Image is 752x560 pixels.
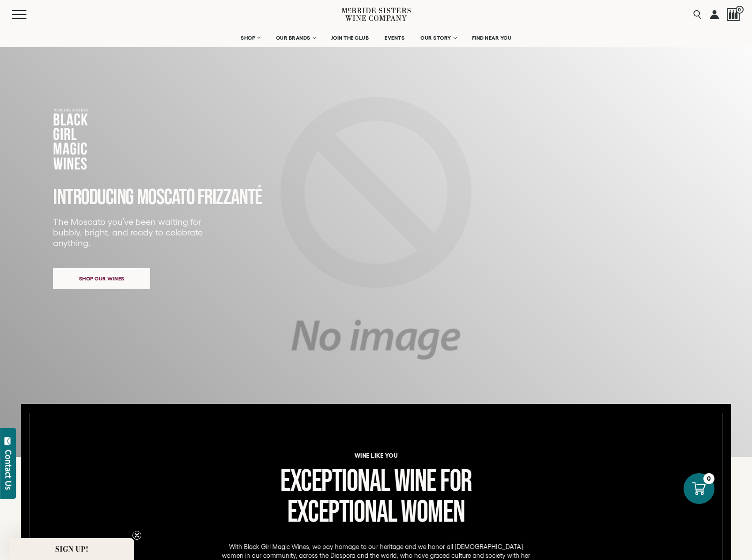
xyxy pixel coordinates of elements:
a: EVENTS [379,29,410,47]
div: SIGN UP!Close teaser [9,538,134,560]
span: OUR STORY [420,35,451,41]
a: OUR BRANDS [270,29,321,47]
a: Shop our wines [53,268,150,289]
span: Shop our wines [64,270,140,287]
button: Mobile Menu Trigger [12,10,44,19]
span: MOSCATO [137,184,195,211]
span: Women [401,494,465,531]
span: SIGN UP! [55,544,88,554]
span: Wine [394,463,436,500]
span: Exceptional [280,463,390,500]
a: FIND NEAR YOU [466,29,518,47]
div: Contact Us [4,450,13,490]
span: 0 [736,6,744,14]
span: FIND NEAR YOU [472,35,512,41]
span: for [440,463,472,500]
span: Exceptional [287,494,397,531]
p: The Moscato you’ve been waiting for bubbly, bright, and ready to celebrate anything. [53,217,208,248]
span: OUR BRANDS [276,35,310,41]
a: OUR STORY [415,29,462,47]
span: SHOP [241,35,256,41]
h6: wine like you [49,452,703,459]
div: 0 [703,473,714,484]
a: SHOP [235,29,266,47]
span: INTRODUCING [53,184,134,211]
span: JOIN THE CLUB [331,35,369,41]
a: JOIN THE CLUB [325,29,375,47]
span: FRIZZANTé [197,184,262,211]
button: Close teaser [132,531,141,540]
span: EVENTS [385,35,404,41]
